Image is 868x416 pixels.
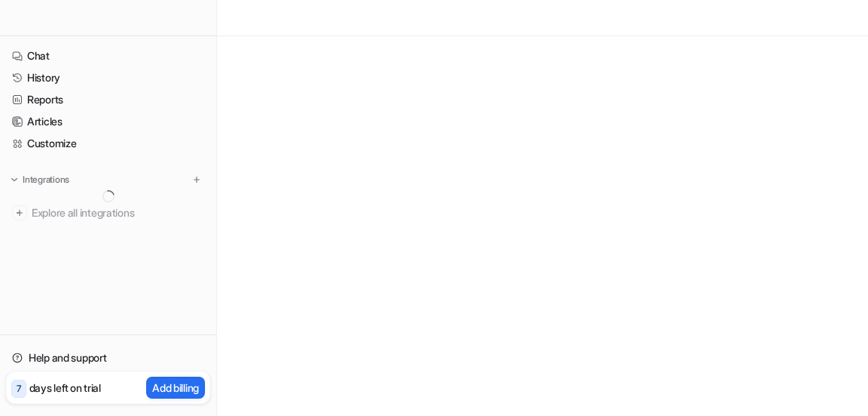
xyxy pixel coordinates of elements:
[12,205,27,220] img: explore all integrations
[6,45,210,66] a: Chat
[6,202,210,223] a: Explore all integrations
[23,174,69,186] p: Integrations
[6,67,210,88] a: History
[17,382,21,396] p: 7
[6,111,210,132] a: Articles
[146,377,205,399] button: Add billing
[6,89,210,110] a: Reports
[6,347,210,368] a: Help and support
[6,172,74,187] button: Integrations
[191,174,202,185] img: menu_add.svg
[152,380,199,396] p: Add billing
[9,174,20,185] img: expand menu
[29,380,101,396] p: days left on trial
[32,201,204,225] span: Explore all integrations
[6,133,210,154] a: Customize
